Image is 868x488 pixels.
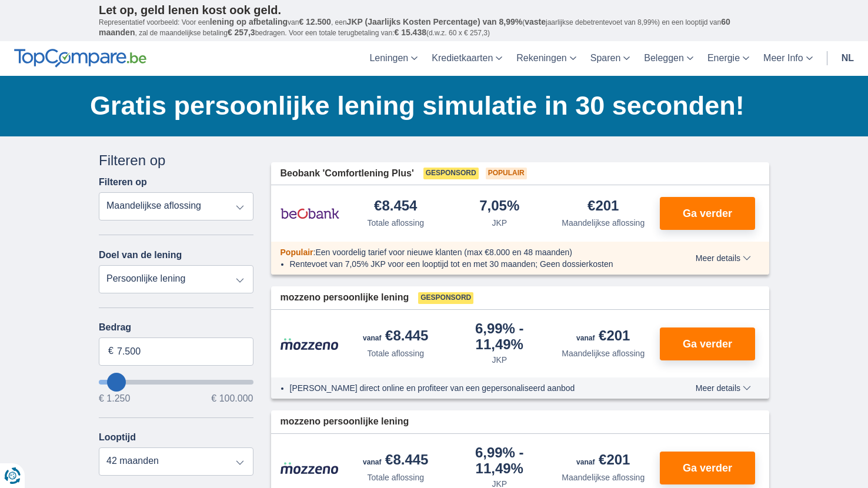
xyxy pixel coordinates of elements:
li: Rentevoet van 7,05% JKP voor een looptijd tot en met 30 maanden; Geen dossierkosten [290,258,653,270]
div: Maandelijkse aflossing [562,472,645,483]
span: vaste [525,17,546,26]
button: Ga verder [660,197,755,230]
div: €8.445 [363,453,428,469]
span: Meer details [696,384,751,392]
div: 6,99% [452,322,547,352]
span: lening op afbetaling [210,17,288,26]
a: Leningen [362,41,425,76]
span: mozzeno persoonlijke lening [281,291,409,305]
span: € 257,3 [228,28,255,37]
a: Sparen [583,41,637,76]
div: : [271,246,662,258]
div: JKP [492,354,507,366]
a: Rekeningen [509,41,583,76]
label: Bedrag [99,322,253,333]
div: Filteren op [99,151,253,171]
button: Meer details [687,383,760,393]
img: TopCompare [14,49,146,68]
div: 7,05% [479,199,519,215]
span: Meer details [696,254,751,262]
button: Meer details [687,253,760,263]
p: Let op, geld lenen kost ook geld. [99,3,769,17]
div: €201 [587,199,619,215]
div: €8.445 [363,329,428,345]
h1: Gratis persoonlijke lening simulatie in 30 seconden! [90,88,769,124]
div: €8.454 [374,199,417,215]
img: product.pl.alt Beobank [281,199,339,228]
span: € 100.000 [211,394,253,403]
img: product.pl.alt Mozzeno [281,337,339,350]
div: Totale aflossing [367,217,424,229]
a: Energie [700,41,756,76]
div: Totale aflossing [367,472,424,483]
input: wantToBorrow [99,380,253,385]
span: € 15.438 [394,28,426,37]
li: [PERSON_NAME] direct online en profiteer van een gepersonaliseerd aanbod [290,382,653,394]
span: Ga verder [683,339,732,349]
span: Beobank 'Comfortlening Plus' [281,167,414,181]
label: Looptijd [99,432,136,443]
div: Totale aflossing [367,347,424,359]
span: JKP (Jaarlijks Kosten Percentage) van 8,99% [347,17,523,26]
a: Kredietkaarten [425,41,509,76]
label: Filteren op [99,177,147,188]
span: € 12.500 [299,17,331,26]
div: Maandelijkse aflossing [562,347,645,359]
div: €201 [576,453,630,469]
span: Populair [281,248,313,257]
div: €201 [576,329,630,345]
div: 6,99% [452,446,547,476]
div: JKP [492,217,507,229]
span: Populair [486,168,527,179]
a: nl [834,41,861,76]
button: Ga verder [660,327,755,360]
span: € [108,345,113,358]
span: Ga verder [683,208,732,219]
span: Ga verder [683,463,732,473]
p: Representatief voorbeeld: Voor een van , een ( jaarlijkse debetrentevoet van 8,99%) en een loopti... [99,17,769,38]
div: Maandelijkse aflossing [562,217,645,229]
span: mozzeno persoonlijke lening [281,415,409,429]
span: Gesponsord [423,168,479,179]
a: Meer Info [756,41,820,76]
a: Beleggen [637,41,700,76]
span: Gesponsord [418,292,473,304]
label: Doel van de lening [99,250,182,260]
span: 60 maanden [99,17,730,37]
span: € 1.250 [99,394,130,403]
button: Ga verder [660,452,755,484]
img: product.pl.alt Mozzeno [281,462,339,474]
span: Een voordelig tarief voor nieuwe klanten (max €8.000 en 48 maanden) [315,248,572,257]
